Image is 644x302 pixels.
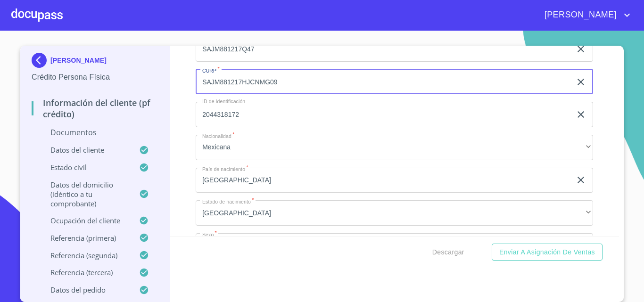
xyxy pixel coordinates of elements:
button: clear input [575,109,586,120]
button: clear input [575,43,586,55]
p: Datos del pedido [32,285,139,294]
span: Descargar [432,246,464,258]
p: Información del cliente (PF crédito) [32,97,158,120]
p: Referencia (primera) [32,233,139,243]
p: Referencia (tercera) [32,268,139,277]
p: Referencia (segunda) [32,251,139,260]
img: Docupass spot blue [32,53,50,68]
div: Mexicana [196,135,593,160]
button: clear input [575,174,586,186]
p: Datos del domicilio (idéntico a tu comprobante) [32,180,139,208]
button: Enviar a Asignación de Ventas [492,244,603,261]
span: [PERSON_NAME] [537,8,621,23]
div: M [196,233,593,259]
p: Estado Civil [32,163,139,172]
p: Documentos [32,127,158,138]
button: clear input [575,76,586,88]
div: [GEOGRAPHIC_DATA] [196,200,593,226]
p: Datos del cliente [32,145,139,155]
p: Crédito Persona Física [32,72,158,83]
span: Enviar a Asignación de Ventas [499,246,595,258]
p: Ocupación del Cliente [32,216,139,225]
p: [PERSON_NAME] [50,57,107,64]
div: [PERSON_NAME] [32,53,158,72]
button: account of current user [537,8,633,23]
button: Descargar [429,244,468,261]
